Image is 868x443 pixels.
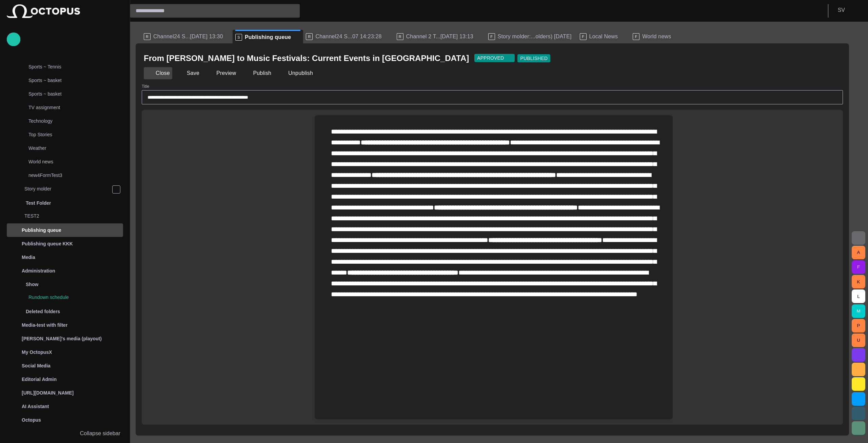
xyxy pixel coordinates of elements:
button: P [852,319,865,333]
button: APPROVED [474,54,515,62]
p: Administration [22,267,55,274]
h2: From Dan Brown to Music Festivals: Current Events in Prague [144,53,469,64]
label: Title [142,84,149,89]
div: Rundown schedule [15,291,123,305]
p: TV assignment [28,104,123,111]
p: Publishing queue [22,227,61,234]
p: Editorial Admin [22,376,57,383]
div: new4FormTest3 [15,169,123,183]
p: Media [22,254,35,261]
div: Technology [15,115,123,128]
p: F [633,33,639,40]
div: Top Stories [15,128,123,142]
p: [PERSON_NAME]'s media (playout) [22,335,102,342]
span: Channel24 S...07 14:23:28 [315,33,381,40]
p: TEST2 [24,213,123,219]
span: Channel 2 T...[DATE] 13:13 [406,33,473,40]
span: PUBLISHED [520,55,548,62]
div: FLocal News [577,30,630,43]
p: Test Folder [26,200,51,206]
p: Weather [28,145,123,152]
div: RChannel24 S...[DATE] 13:30 [141,30,233,43]
p: F [580,33,587,40]
button: Save [175,67,202,79]
p: Sports ~ Tennis [28,63,123,70]
div: TEST2 [11,210,123,223]
p: F [488,33,495,40]
p: R [144,33,151,40]
p: Publishing queue KKK [22,240,73,247]
div: Media [7,250,123,264]
p: My OctopusX [22,349,52,356]
p: Show [26,281,38,288]
button: A [852,246,865,259]
span: World news [642,33,671,40]
p: Top Stories [28,131,123,138]
p: S V [838,6,845,14]
p: Deleted folders [26,308,60,315]
div: Sports ~ basket [15,74,123,88]
div: Weather [15,142,123,156]
div: World news [15,156,123,169]
button: Close [144,67,172,79]
span: Publishing queue [245,34,291,41]
p: Rundown schedule [28,294,123,301]
button: L [852,289,865,303]
div: Media-test with filter [7,318,123,332]
p: AI Assistant [22,403,49,410]
p: Media-test with filter [22,322,67,328]
button: SV [832,4,864,16]
button: F [852,260,865,274]
button: K [852,275,865,288]
p: Sports ~ basket [28,90,123,97]
p: new4FormTest3 [28,172,123,179]
p: [URL][DOMAIN_NAME] [22,389,74,396]
div: AI Assistant [7,400,123,413]
button: Preview [204,67,238,79]
p: Octopus [22,417,41,423]
p: Collapse sidebar [80,429,120,438]
div: Publishing queue [7,223,123,237]
p: Sports ~ basket [28,77,123,84]
button: Unpublish [276,67,315,79]
p: World news [28,158,123,165]
p: S [235,34,242,41]
div: [URL][DOMAIN_NAME] [7,386,123,400]
span: APPROVED [477,55,504,61]
p: Social Media [22,362,51,369]
div: Octopus [7,413,123,427]
div: Story molder [11,183,123,196]
span: Local News [589,33,618,40]
p: Technology [28,118,123,124]
p: R [397,33,403,40]
div: [PERSON_NAME]'s media (playout) [7,332,123,345]
div: Sports ~ basket [15,88,123,101]
div: RChannel 2 T...[DATE] 13:13 [394,30,486,43]
button: Collapse sidebar [7,427,123,440]
button: U [852,334,865,347]
p: R [306,33,313,40]
div: FStory molder:...olders) [DATE] [486,30,577,43]
div: SPublishing queue [233,30,303,43]
div: Sports ~ Tennis [15,61,123,74]
span: Story molder:...olders) [DATE] [498,33,572,40]
button: Publish [241,67,274,79]
p: Story molder [24,185,112,192]
button: M [852,304,865,318]
div: RChannel24 S...07 14:23:28 [303,30,394,43]
div: TV assignment [15,101,123,115]
span: Channel24 S...[DATE] 13:30 [153,33,223,40]
img: Octopus News Room [7,4,80,18]
div: FWorld news [630,30,683,43]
